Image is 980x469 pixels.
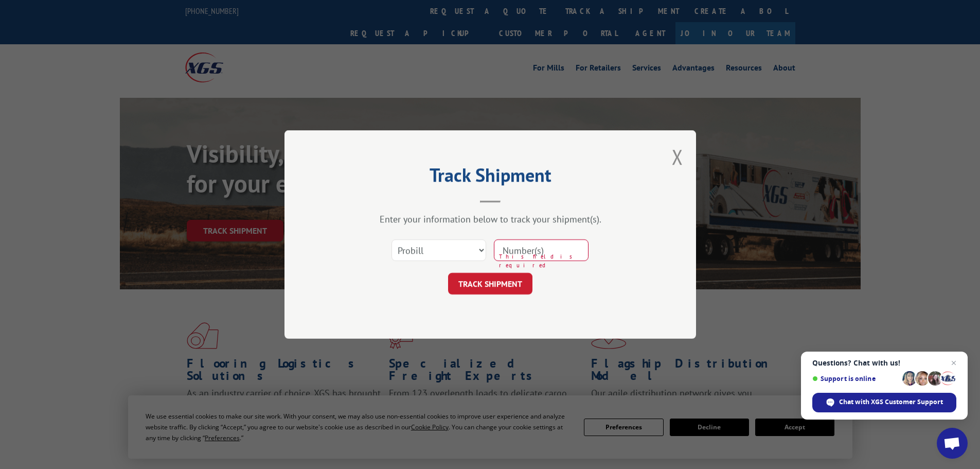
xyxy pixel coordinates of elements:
[494,239,589,261] input: Number(s)
[937,428,968,459] div: Open chat
[448,273,532,294] button: TRACK SHIPMENT
[672,143,683,170] button: Close modal
[812,375,899,383] span: Support is online
[812,393,956,412] div: Chat with XGS Customer Support
[499,252,589,269] span: This field is required
[948,357,960,369] span: Close chat
[839,397,943,407] span: Chat with XGS Customer Support
[336,168,645,187] h2: Track Shipment
[812,359,956,367] span: Questions? Chat with us!
[336,213,645,225] div: Enter your information below to track your shipment(s).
